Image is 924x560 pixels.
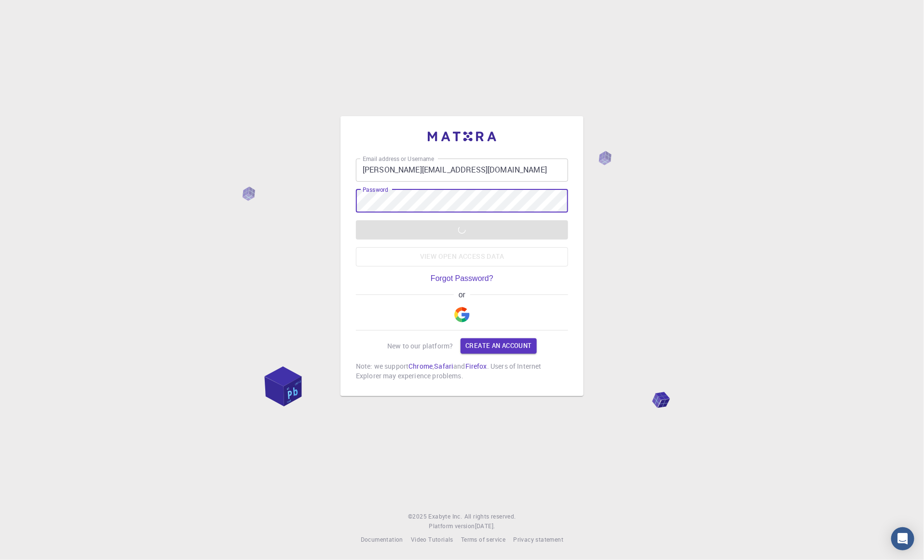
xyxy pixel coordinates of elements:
[361,535,403,543] span: Documentation
[434,361,453,371] a: Safari
[461,338,536,354] a: Create an account
[363,155,434,163] label: Email address or Username
[513,535,563,543] span: Privacy statement
[465,361,487,371] a: Firefox
[475,522,495,530] span: [DATE] .
[454,307,470,322] img: Google
[454,291,470,299] span: or
[461,535,505,545] a: Terms of service
[363,186,388,194] label: Password
[411,535,453,543] span: Video Tutorials
[408,361,433,371] a: Chrome
[408,512,428,521] span: © 2025
[431,274,493,283] a: Forgot Password?
[429,521,475,531] span: Platform version
[475,521,495,531] a: [DATE].
[361,535,403,545] a: Documentation
[891,527,914,550] div: Open Intercom Messenger
[429,512,462,520] span: Exabyte Inc.
[387,341,453,351] p: New to our platform?
[429,512,462,521] a: Exabyte Inc.
[411,535,453,545] a: Video Tutorials
[356,361,568,381] p: Note: we support , and . Users of Internet Explorer may experience problems.
[461,535,505,543] span: Terms of service
[464,512,516,521] span: All rights reserved.
[513,535,563,545] a: Privacy statement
